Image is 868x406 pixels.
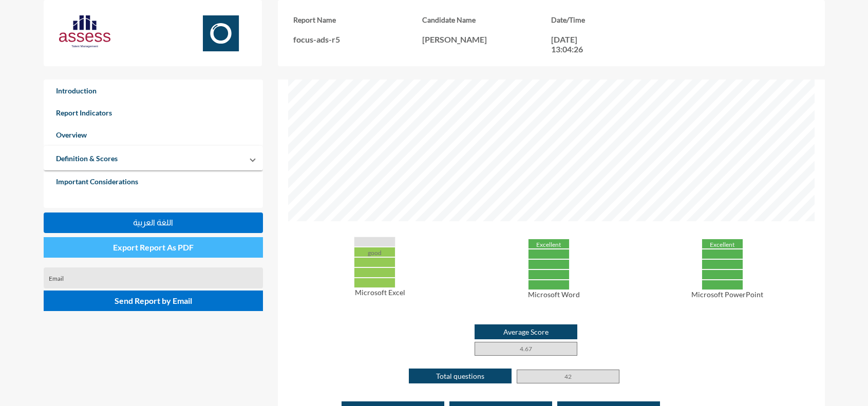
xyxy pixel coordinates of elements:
p: Microsoft Word [472,290,635,299]
button: Export Report As PDF [44,237,263,258]
p: Microsoft PowerPoint [646,290,809,299]
div: Excellent [528,239,570,249]
span: Export Report As PDF [113,242,194,252]
span: اللغة العربية [133,218,173,227]
a: Important Considerations [44,170,263,192]
p: [DATE] 13:04:26 [551,34,597,54]
div: Excellent [702,239,743,249]
a: Report Indicators [44,102,263,124]
a: Introduction [44,80,263,102]
a: Definition & Scores [44,147,130,169]
div: good [354,247,395,257]
a: Overview [44,124,263,146]
h3: Report Name [293,15,422,24]
button: اللغة العربية [44,212,263,233]
p: Total questions [409,369,512,383]
p: Microsoft Excel [298,288,462,297]
h3: Date/Time [551,15,680,24]
img: Focus.svg [195,15,247,51]
p: Average Score [475,324,577,339]
p: [PERSON_NAME] [422,34,551,44]
img: AssessLogoo.svg [59,15,110,48]
p: 42 [517,370,619,383]
h3: Candidate Name [422,15,551,24]
span: Send Report by Email [115,296,192,305]
button: Send Report by Email [44,291,263,311]
p: 4.67 [475,342,577,356]
p: focus-ads-r5 [293,34,422,44]
mat-expansion-panel-header: Definition & Scores [44,146,263,170]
